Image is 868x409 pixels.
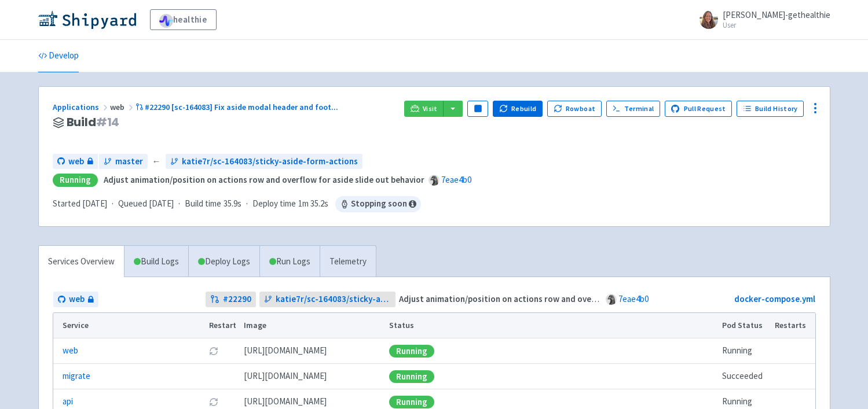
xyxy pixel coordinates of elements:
a: healthie [150,9,217,30]
span: 35.9s [224,197,241,211]
a: katie7r/sc-164083/sticky-aside-form-actions [259,292,395,307]
a: Services Overview [39,246,124,278]
a: Terminal [606,101,660,117]
button: Rowboat [547,101,602,117]
a: Build Logs [124,246,188,278]
a: #22290 [206,292,256,307]
span: #22290 [sc-164083] Fix aside modal header and foot ... [145,102,338,112]
div: Running [53,174,98,187]
span: web [68,155,84,168]
span: [DOMAIN_NAME][URL] [244,370,327,383]
small: User [723,21,830,29]
span: [DOMAIN_NAME][URL] [244,395,327,408]
a: web [53,292,98,307]
a: katie7r/sc-164083/sticky-aside-form-actions [166,154,362,170]
button: Rebuild [493,101,543,117]
a: #22290 [sc-164083] Fix aside modal header and foot... [135,102,340,112]
div: Running [389,396,434,408]
strong: Adjust animation/position on actions row and overflow for aside slide out behavior [104,174,424,185]
span: master [115,155,143,168]
span: [PERSON_NAME]-gethealthie [723,9,830,20]
span: katie7r/sc-164083/sticky-aside-form-actions [182,155,358,168]
a: Pull Request [665,101,733,117]
button: Restart pod [209,347,218,356]
a: Visit [404,101,444,117]
div: Running [389,345,434,358]
a: Telemetry [320,246,376,278]
button: Pause [467,101,488,117]
a: master [99,154,148,170]
span: Build time [185,197,221,211]
span: ← [152,155,161,168]
span: Visit [423,104,438,113]
a: migrate [63,370,90,383]
strong: # 22290 [223,293,251,306]
span: Queued [118,198,174,209]
strong: Adjust animation/position on actions row and overflow for aside slide out behavior [399,293,720,304]
th: Status [385,313,718,338]
th: Image [240,313,385,338]
span: web [69,293,85,306]
a: api [63,395,73,408]
time: [DATE] [82,198,107,209]
td: Running [718,338,771,364]
td: Succeeded [718,364,771,389]
a: Applications [53,102,110,112]
th: Restart [206,313,240,338]
time: [DATE] [149,198,174,209]
a: 7eae4b0 [441,174,471,185]
a: Develop [38,40,79,72]
span: 1m 35.2s [298,197,328,211]
a: Run Logs [259,246,320,278]
span: # 14 [96,114,120,130]
span: Build [67,116,120,129]
span: Started [53,198,107,209]
span: Stopping soon [335,196,421,212]
a: [PERSON_NAME]-gethealthie User [693,10,830,29]
a: 7eae4b0 [618,293,649,304]
a: Build History [737,101,804,117]
th: Service [53,313,206,338]
span: [DOMAIN_NAME][URL] [244,344,327,358]
img: Shipyard logo [38,10,136,29]
span: katie7r/sc-164083/sticky-aside-form-actions [276,293,391,306]
a: Deploy Logs [188,246,259,278]
a: web [63,344,78,358]
span: Deploy time [252,197,296,211]
a: docker-compose.yml [734,293,815,304]
span: web [110,102,135,112]
button: Restart pod [209,397,218,407]
div: Running [389,370,434,383]
a: web [53,154,98,170]
th: Restarts [771,313,815,338]
div: · · · [53,196,421,212]
th: Pod Status [718,313,771,338]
